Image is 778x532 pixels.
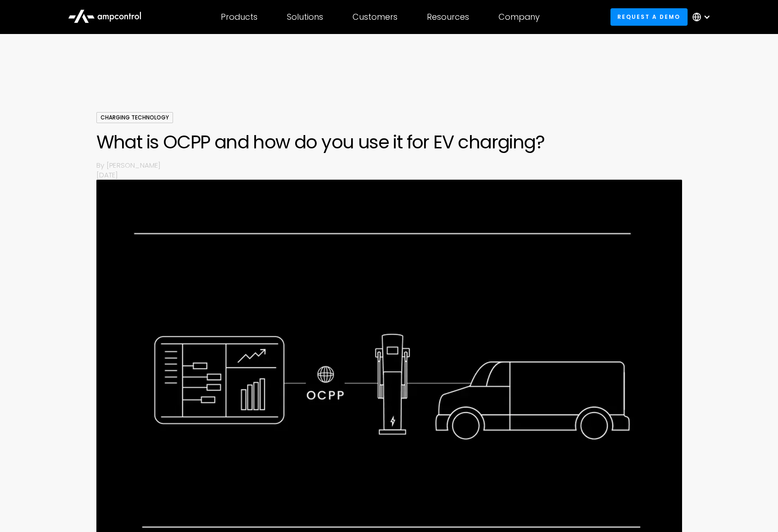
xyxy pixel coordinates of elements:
[287,12,323,22] div: Solutions
[221,12,257,22] div: Products
[353,12,397,22] div: Customers
[498,12,540,22] div: Company
[96,170,682,180] p: [DATE]
[427,12,469,22] div: Resources
[96,160,106,170] p: By
[106,160,682,170] p: [PERSON_NAME]
[96,131,682,153] h1: What is OCPP and how do you use it for EV charging?
[96,112,173,123] div: Charging Technology
[610,8,688,25] a: Request a demo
